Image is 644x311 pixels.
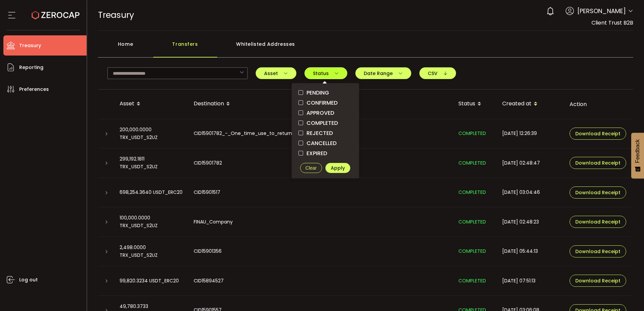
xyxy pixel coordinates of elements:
div: Asset [114,98,188,110]
button: Download Receipt [570,216,626,228]
div: checkbox-group [298,89,352,158]
div: [DATE] 02:48:47 [497,159,564,167]
span: Apply [331,166,345,170]
div: [DATE] 05:44:13 [497,247,564,255]
div: Home [98,37,153,58]
span: Client Trust B2B [591,19,633,27]
button: CSV [419,67,456,79]
span: Download Receipt [575,161,620,165]
span: COMPLETED [303,120,338,126]
span: [PERSON_NAME] [577,6,626,15]
span: REJECTED [303,130,333,136]
span: Treasury [19,41,41,50]
span: CSV [428,71,448,76]
span: Download Receipt [575,249,620,254]
span: APPROVED [303,110,334,116]
span: Asset [264,71,288,76]
span: COMPLETED [458,277,486,284]
div: 698,254.3640 USDT_ERC20 [114,188,188,196]
span: PENDING [303,90,329,96]
div: [DATE] 03:04:46 [497,188,564,196]
div: Status [453,98,497,110]
span: COMPLETED [458,248,486,254]
div: 99,820.3234 USDT_ERC20 [114,277,188,285]
div: 200,000.0000 TRX_USDT_S2UZ [114,126,188,141]
span: COMPLETED [458,160,486,166]
span: Download Receipt [575,219,620,224]
div: Destination [188,98,453,110]
button: Apply [325,163,350,173]
iframe: Chat Widget [610,279,644,311]
div: CID15901356 [188,247,453,255]
div: CID15894527 [188,277,453,285]
button: Download Receipt [570,275,626,287]
div: Action [564,100,632,108]
button: Feedback - Show survey [631,133,644,178]
span: COMPLETED [458,130,486,137]
span: Log out [19,275,38,285]
div: 2,498.0000 TRX_USDT_S2UZ [114,244,188,259]
span: COMPLETED [458,189,486,196]
span: CONFIRMED [303,100,337,106]
span: EXPIRED [303,150,327,157]
span: Download Receipt [575,131,620,136]
span: Reporting [19,63,43,72]
button: Clear [300,163,322,173]
div: Transfers [153,37,217,58]
div: [DATE] 12:26:39 [497,130,564,137]
div: Whitelisted Addresses [217,37,314,58]
div: [DATE] 02:48:23 [497,218,564,226]
button: Date Range [355,67,411,79]
button: Status [304,67,347,79]
button: Asset [256,67,296,79]
button: Download Receipt [570,245,626,257]
button: Download Receipt [570,186,626,199]
span: Date Range [364,71,403,76]
span: COMPLETED [458,218,486,225]
span: CANCELLED [303,140,336,146]
span: Clear [305,166,317,170]
button: Download Receipt [570,128,626,140]
div: FINAU_Company [188,218,453,226]
span: Feedback [635,139,641,163]
span: Preferences [19,84,49,94]
span: Status [313,71,339,76]
div: CID15901782 [188,159,453,167]
button: Download Receipt [570,157,626,169]
div: [DATE] 07:51:13 [497,277,564,285]
div: CID15901782_-_One_time_use_to_return_funds [188,130,453,137]
div: Created at [497,98,564,110]
span: Download Receipt [575,278,620,283]
div: 299,192.1811 TRX_USDT_S2UZ [114,155,188,171]
span: Download Receipt [575,190,620,195]
span: Treasury [98,9,134,21]
div: 100,000.0000 TRX_USDT_S2UZ [114,214,188,230]
div: CID15901517 [188,188,453,196]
